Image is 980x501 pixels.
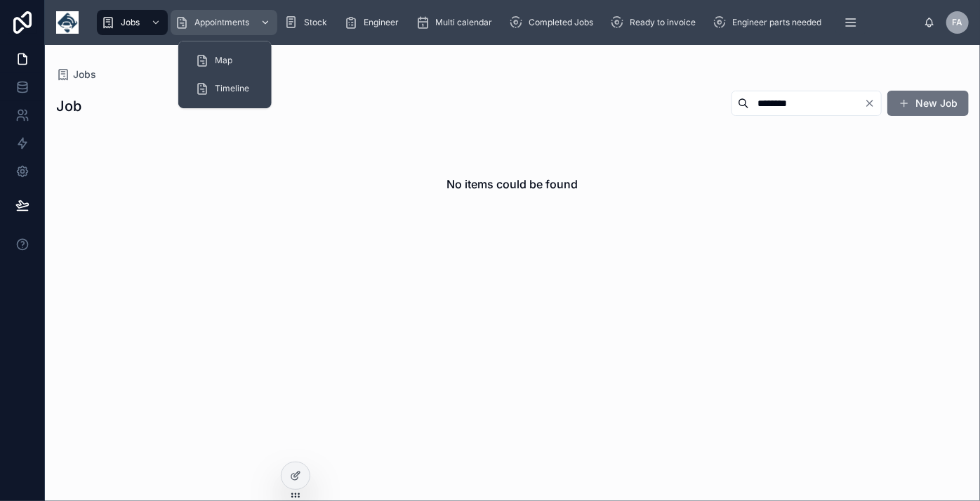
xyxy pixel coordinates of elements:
a: Ready to invoice [606,10,706,35]
span: FA [953,17,963,28]
a: Engineer [340,10,409,35]
a: Jobs [97,10,168,35]
a: Completed Jobs [505,10,603,35]
a: Appointments [171,10,277,35]
span: Engineer parts needed [732,17,821,28]
h2: No items could be found [447,176,578,193]
span: Timeline [215,83,249,94]
span: Stock [304,17,327,28]
div: scrollable content [90,7,924,38]
span: Ready to invoice [630,17,696,28]
a: Multi calendar [411,10,502,35]
a: Timeline [187,76,263,101]
a: Jobs [56,67,96,82]
a: Engineer parts needed [708,10,831,35]
span: Jobs [121,17,140,28]
span: Multi calendar [435,17,492,28]
span: Engineer [364,17,399,28]
span: Map [215,55,232,66]
span: Jobs [73,67,96,82]
span: Appointments [194,17,249,28]
h1: Job [56,96,81,116]
a: Map [187,48,263,73]
a: Stock [280,10,337,35]
button: New Job [887,91,969,116]
span: Completed Jobs [529,17,593,28]
button: Clear [864,98,881,109]
img: App logo [56,11,79,34]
